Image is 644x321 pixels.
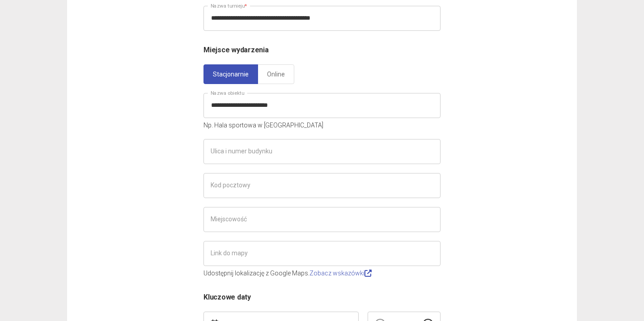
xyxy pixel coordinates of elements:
[203,293,251,301] span: Kluczowe daty
[309,270,372,277] a: Zobacz wskazówki
[258,64,294,84] a: Online
[203,120,441,130] p: Np. Hala sportowa w [GEOGRAPHIC_DATA]
[203,64,258,84] a: Stacjonarnie
[203,268,441,278] p: Udostępnij lokalizację z Google Maps.
[203,46,269,54] span: Miejsce wydarzenia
